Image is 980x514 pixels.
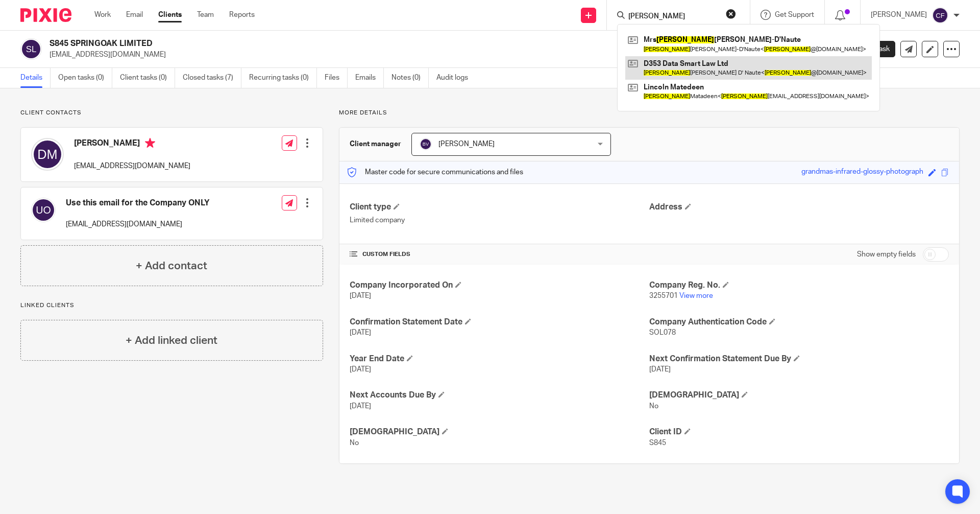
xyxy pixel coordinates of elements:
[350,366,371,373] span: [DATE]
[20,8,71,22] img: Pixie
[350,202,649,213] h4: Client type
[932,7,948,24] img: svg%3E
[649,390,949,401] h4: [DEMOGRAPHIC_DATA]
[120,68,175,88] a: Client tasks (0)
[31,138,64,171] img: svg%3E
[136,258,207,274] h4: + Add contact
[649,292,678,299] span: 3255701
[229,10,255,20] a: Reports
[436,68,476,88] a: Audit logs
[775,11,814,18] span: Get Support
[31,198,56,222] img: svg%3E
[126,333,217,348] h4: + Add linked client
[627,12,719,21] input: Search
[391,68,429,88] a: Notes (0)
[58,68,112,88] a: Open tasks (0)
[649,439,666,447] span: S845
[20,38,42,60] img: svg%3E
[350,390,649,401] h4: Next Accounts Due By
[420,138,432,150] img: svg%3E
[350,139,401,149] h3: Client manager
[350,427,649,437] h4: [DEMOGRAPHIC_DATA]
[649,354,949,364] h4: Next Confirmation Statement Due By
[145,138,155,148] i: Primary
[66,219,210,229] p: [EMAIL_ADDRESS][DOMAIN_NAME]
[347,167,523,177] p: Master code for secure communications and files
[857,249,916,260] label: Show empty fields
[50,50,821,60] p: [EMAIL_ADDRESS][DOMAIN_NAME]
[871,10,927,20] p: [PERSON_NAME]
[74,161,190,171] p: [EMAIL_ADDRESS][DOMAIN_NAME]
[350,292,371,299] span: [DATE]
[350,354,649,364] h4: Year End Date
[649,280,949,291] h4: Company Reg. No.
[20,301,323,310] p: Linked clients
[350,215,649,225] p: Limited company
[350,280,649,291] h4: Company Incorporated On
[350,317,649,328] h4: Confirmation Statement Date
[649,427,949,437] h4: Client ID
[126,10,143,20] a: Email
[649,403,658,410] span: No
[20,68,51,88] a: Details
[801,167,923,178] div: grandmas-infrared-glossy-photograph
[50,38,667,49] h2: S845 SPRINGOAK LIMITED
[649,317,949,328] h4: Company Authentication Code
[249,68,317,88] a: Recurring tasks (0)
[649,329,676,336] span: SOL078
[438,141,495,148] span: [PERSON_NAME]
[74,138,190,151] h4: [PERSON_NAME]
[649,366,671,373] span: [DATE]
[350,250,649,259] h4: CUSTOM FIELDS
[20,109,323,117] p: Client contacts
[355,68,384,88] a: Emails
[350,403,371,410] span: [DATE]
[197,10,214,20] a: Team
[726,9,736,19] button: Clear
[66,198,210,208] h4: Use this email for the Company ONLY
[325,68,348,88] a: Files
[350,439,359,447] span: No
[94,10,111,20] a: Work
[649,202,949,213] h4: Address
[183,68,241,88] a: Closed tasks (7)
[339,109,960,117] p: More details
[679,292,713,299] a: View more
[158,10,182,20] a: Clients
[350,329,371,336] span: [DATE]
